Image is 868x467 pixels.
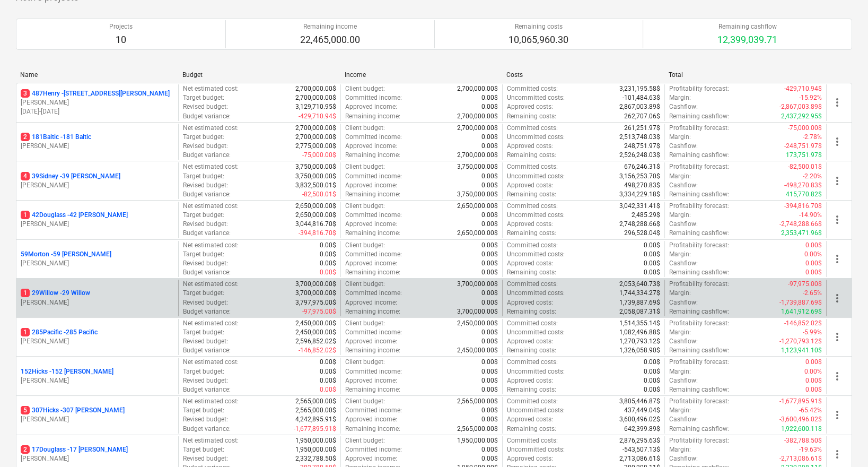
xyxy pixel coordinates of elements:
[481,367,498,376] p: 0.00$
[669,124,729,133] p: Profitability forecast :
[345,307,400,316] p: Remaining income :
[299,229,336,238] p: -394,816.70$
[481,181,498,190] p: 0.00$
[669,202,729,211] p: Profitability forecast :
[345,124,385,133] p: Client budget :
[183,268,231,277] p: Budget variance :
[295,124,336,133] p: 2,700,000.00$
[669,102,698,111] p: Cashflow :
[21,415,174,424] p: [PERSON_NAME]
[21,328,30,336] span: 1
[345,142,397,151] p: Approved income :
[481,220,498,229] p: 0.00$
[507,250,565,259] p: Uncommitted costs :
[619,190,660,199] p: 3,334,229.18$
[299,112,336,121] p: -429,710.94$
[183,280,239,289] p: Net estimated cost :
[619,84,660,93] p: 3,231,195.58$
[457,202,498,211] p: 2,650,000.00$
[784,319,822,328] p: -146,852.02$
[507,298,553,307] p: Approved costs :
[183,93,224,102] p: Target budget :
[507,358,558,367] p: Committed costs :
[345,268,400,277] p: Remaining income :
[295,298,336,307] p: 3,797,975.00$
[669,337,698,346] p: Cashflow :
[624,142,660,151] p: 248,751.97$
[507,151,556,160] p: Remaining costs :
[295,202,336,211] p: 2,650,000.00$
[669,112,729,121] p: Remaining cashflow :
[21,181,174,190] p: [PERSON_NAME]
[345,241,385,250] p: Client budget :
[507,268,556,277] p: Remaining costs :
[669,151,729,160] p: Remaining cashflow :
[644,250,660,259] p: 0.00$
[781,346,822,355] p: 1,123,941.10$
[300,33,360,46] p: 22,465,000.00
[669,289,691,298] p: Margin :
[803,289,822,298] p: -2.65%
[345,298,397,307] p: Approved income :
[21,89,30,98] span: 3
[183,124,239,133] p: Net estimated cost :
[183,298,228,307] p: Revised budget :
[21,445,174,463] div: 217Douglass -17 [PERSON_NAME][PERSON_NAME]
[481,241,498,250] p: 0.00$
[21,454,174,463] p: [PERSON_NAME]
[21,98,174,107] p: [PERSON_NAME]
[507,172,565,181] p: Uncommitted costs :
[507,190,556,199] p: Remaining costs :
[295,181,336,190] p: 3,832,500.01$
[619,346,660,355] p: 1,326,058.90$
[831,292,844,305] span: more_vert
[669,358,729,367] p: Profitability forecast :
[507,93,565,102] p: Uncommitted costs :
[345,112,400,121] p: Remaining income :
[183,319,239,328] p: Net estimated cost :
[669,319,729,328] p: Profitability forecast :
[507,84,558,93] p: Committed costs :
[21,367,174,385] div: 152Hicks -152 [PERSON_NAME][PERSON_NAME]
[481,337,498,346] p: 0.00$
[508,33,568,46] p: 10,065,960.30
[622,93,660,102] p: -101,484.63$
[345,71,498,79] div: Income
[507,259,553,268] p: Approved costs :
[508,22,568,31] p: Remaining costs
[183,328,224,337] p: Target budget :
[183,133,224,142] p: Target budget :
[481,211,498,220] p: 0.00$
[299,346,336,355] p: -146,852.02$
[21,133,30,141] span: 2
[619,280,660,289] p: 2,053,640.73$
[669,328,691,337] p: Margin :
[21,211,128,220] p: 42Douglass - 42 [PERSON_NAME]
[507,220,553,229] p: Approved costs :
[457,307,498,316] p: 3,700,000.00$
[717,33,777,46] p: 12,399,039.71
[295,162,336,171] p: 3,750,000.00$
[805,358,822,367] p: 0.00$
[669,71,822,79] div: Total
[831,409,844,421] span: more_vert
[507,241,558,250] p: Committed costs :
[669,172,691,181] p: Margin :
[320,259,336,268] p: 0.00$
[345,367,402,376] p: Committed income :
[302,307,336,316] p: -97,975.00$
[345,190,400,199] p: Remaining income :
[183,307,231,316] p: Budget variance :
[457,319,498,328] p: 2,450,000.00$
[815,416,868,467] iframe: Chat Widget
[302,190,336,199] p: -82,500.01$
[20,71,174,79] div: Name
[183,102,228,111] p: Revised budget :
[183,112,231,121] p: Budget variance :
[320,250,336,259] p: 0.00$
[669,259,698,268] p: Cashflow :
[302,151,336,160] p: -75,000.00$
[295,220,336,229] p: 3,044,816.70$
[345,162,385,171] p: Client budget :
[345,337,397,346] p: Approved income :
